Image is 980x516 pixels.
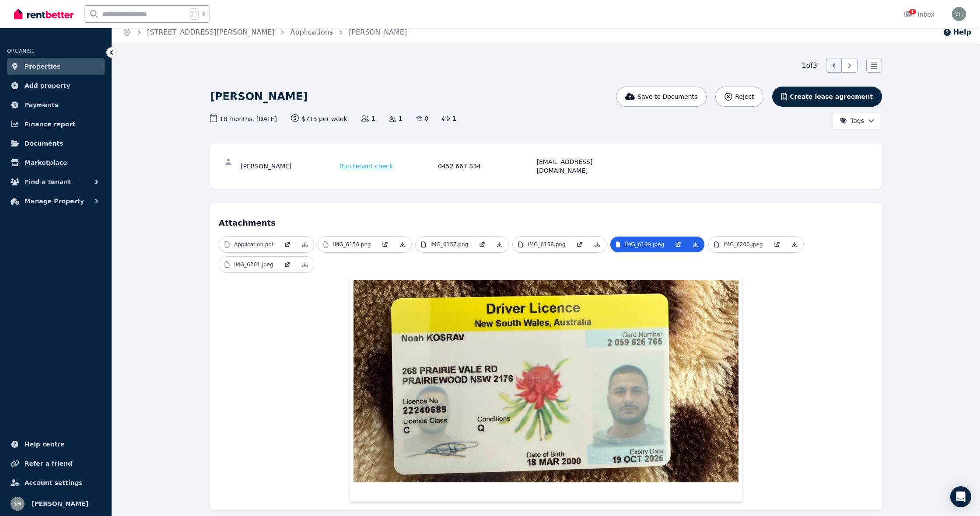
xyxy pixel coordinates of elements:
img: IMG_6199.jpeg [353,280,738,482]
button: Manage Property [7,192,105,210]
span: Documents [24,138,63,149]
a: Open in new Tab [376,237,394,252]
a: Applications [290,28,333,36]
a: Download Attachment [491,237,508,252]
span: 18 months , [DATE] [210,114,277,123]
button: Reject [715,87,763,107]
a: [STREET_ADDRESS][PERSON_NAME] [147,28,275,36]
span: Save to Documents [637,92,697,101]
p: IMG_6200.jpeg [724,241,763,248]
nav: Breadcrumb [112,20,417,45]
span: Marketplace [24,157,67,168]
div: [EMAIL_ADDRESS][DOMAIN_NAME] [537,157,633,175]
span: Finance report [24,119,75,129]
span: Reject [735,92,754,101]
a: [PERSON_NAME] [349,28,407,36]
a: Open in new Tab [279,237,296,252]
button: Save to Documents [616,87,707,107]
a: Account settings [7,474,105,492]
a: Documents [7,135,105,152]
h1: [PERSON_NAME] [210,90,308,104]
div: Inbox [904,10,934,19]
button: Create lease agreement [772,87,882,107]
span: ORGANISE [7,48,35,54]
a: Help centre [7,436,105,453]
span: Account settings [24,478,83,488]
button: Help [943,27,971,38]
span: 1 [442,114,456,123]
a: Download Attachment [394,237,411,252]
a: Download Attachment [296,257,314,272]
span: Create lease agreement [790,92,873,101]
div: Open Intercom Messenger [950,486,971,507]
h4: Attachments [219,212,873,229]
a: IMG_6201.jpeg [219,257,279,272]
span: 0 [416,114,428,123]
p: IMG_6199.jpeg [625,241,665,248]
a: Payments [7,96,105,114]
a: Open in new Tab [279,257,296,272]
p: IMG_6157.png [430,241,468,248]
a: Open in new Tab [669,237,687,252]
a: Application.pdf [219,237,279,252]
span: Help centre [24,439,65,450]
div: [PERSON_NAME] [241,157,337,175]
a: Finance report [7,115,105,133]
span: k [202,10,205,17]
span: Tags [840,116,864,125]
p: IMG_6156.png [333,241,371,248]
a: IMG_6199.jpeg [610,237,670,252]
a: Marketplace [7,154,105,171]
span: 1 [909,9,916,14]
button: Find a tenant [7,173,105,191]
a: IMG_6156.png [318,237,376,252]
img: RentBetter [14,7,73,21]
span: Find a tenant [24,177,71,187]
a: Properties [7,58,105,75]
a: Download Attachment [296,237,314,252]
a: Open in new Tab [571,237,588,252]
p: IMG_6201.jpeg [234,261,273,268]
span: Run tenant check [339,162,393,171]
span: Manage Property [24,196,84,206]
a: IMG_6158.png [513,237,570,252]
a: Refer a friend [7,455,105,472]
div: 0452 667 834 [438,157,534,175]
span: Payments [24,100,58,110]
span: 1 of 3 [801,60,817,71]
a: Open in new Tab [768,237,786,252]
span: Properties [24,61,61,72]
span: 1 [361,114,375,123]
img: YI WANG [952,7,966,21]
a: IMG_6157.png [416,237,473,252]
a: Add property [7,77,105,94]
a: Open in new Tab [473,237,491,252]
span: Refer a friend [24,458,72,469]
p: Application.pdf [234,241,273,248]
p: IMG_6158.png [528,241,565,248]
button: Tags [833,112,882,129]
a: Download Attachment [687,237,704,252]
img: YI WANG [10,497,24,511]
a: Download Attachment [786,237,803,252]
span: [PERSON_NAME] [31,499,88,509]
a: IMG_6200.jpeg [709,237,768,252]
a: Download Attachment [588,237,606,252]
span: Add property [24,80,70,91]
span: $715 per week [291,114,347,123]
span: 1 [389,114,402,123]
